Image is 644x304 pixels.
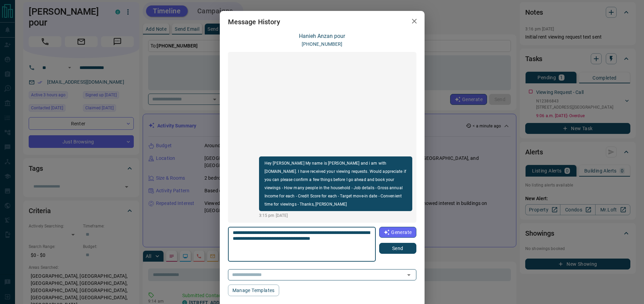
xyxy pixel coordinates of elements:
[228,285,279,296] button: Manage Templates
[299,33,345,39] a: Hanieh Anzan pour
[264,159,407,208] p: Hey [PERSON_NAME] My name is [PERSON_NAME] and i am with [DOMAIN_NAME]. I have received your view...
[379,243,416,254] button: Send
[302,41,343,48] p: [PHONE_NUMBER]
[404,270,414,280] button: Open
[259,212,412,219] p: 3:15 pm [DATE]
[220,11,288,33] h2: Message History
[379,227,416,238] button: Generate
